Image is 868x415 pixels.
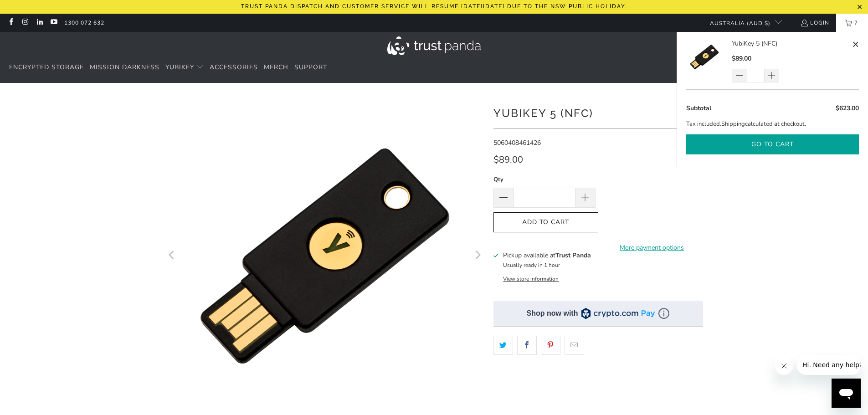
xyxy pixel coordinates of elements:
[5,6,66,14] span: Hi. Need any help?
[264,57,288,78] a: Merch
[264,63,288,72] span: Merch
[9,63,84,72] span: Encrypted Storage
[9,57,84,78] a: Encrypted Storage
[565,336,584,355] a: Email this to a friend
[686,104,711,113] span: Subtotal
[493,212,598,233] button: Add to Cart
[703,14,782,32] button: Australia (AUD $)
[686,39,723,75] img: YubiKey 5 (NFC)
[210,63,258,72] span: Accessories
[90,57,159,78] a: Mission Darkness
[732,54,751,63] span: $89.00
[210,57,258,78] a: Accessories
[836,104,859,113] span: $623.00
[241,3,627,10] p: Trust Panda dispatch and customer service will resume [DATE][DATE] due to the NSW public holiday.
[797,355,861,375] iframe: Message from company
[832,379,861,408] iframe: Button to launch messaging window
[601,243,703,253] a: More payment options
[721,119,745,129] a: Shipping
[800,18,829,28] a: Login
[294,63,327,72] span: Support
[555,251,591,260] b: Trust Panda
[493,174,596,184] label: Qty
[686,119,859,129] p: Tax included. calculated at checkout.
[294,57,327,78] a: Support
[493,103,703,122] h1: YubiKey 5 (NFC)
[493,138,541,147] span: 5060408461426
[732,39,850,49] a: YubiKey 5 (NFC)
[503,261,560,269] small: Usually ready in 1 hour
[517,336,537,355] a: Share this on Facebook
[493,371,703,401] iframe: Reviews Widget
[90,63,159,72] span: Mission Darkness
[36,19,43,26] a: Trust Panda Australia on LinkedIn
[9,57,327,78] nav: Translation missing: en.navigation.header.main_nav
[541,336,560,355] a: Share this on Pinterest
[64,18,104,28] a: 1300 072 632
[503,251,591,260] h3: Pickup available at
[21,19,29,26] a: Trust Panda Australia on Instagram
[852,14,860,32] span: 7
[686,39,732,82] a: YubiKey 5 (NFC)
[387,36,481,55] img: Trust Panda Australia
[503,219,589,226] span: Add to Cart
[165,57,204,78] summary: YubiKey
[836,14,868,32] a: 7
[50,19,57,26] a: Trust Panda Australia on YouTube
[493,336,513,355] a: Share this on Twitter
[503,275,559,282] button: View store information
[775,357,793,375] iframe: Close message
[165,63,194,72] span: YubiKey
[686,134,859,155] button: Go to cart
[493,154,523,166] span: $89.00
[7,19,15,26] a: Trust Panda Australia on Facebook
[527,308,578,318] div: Shop now with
